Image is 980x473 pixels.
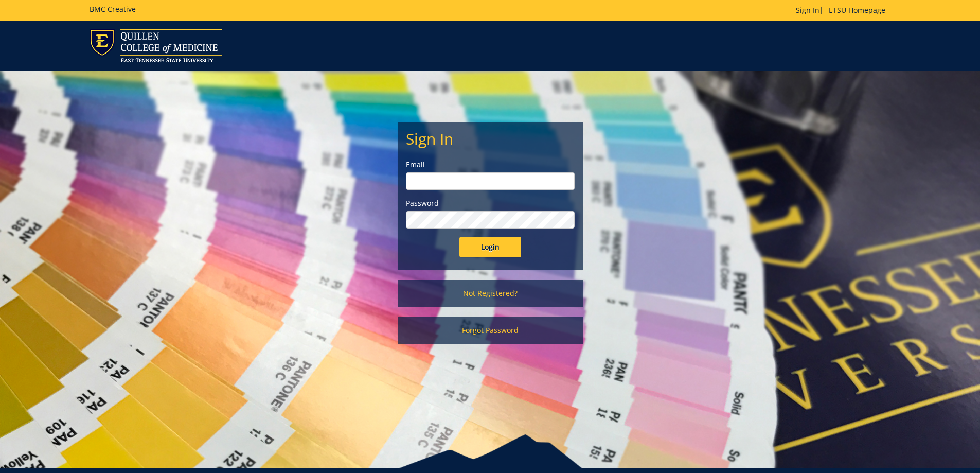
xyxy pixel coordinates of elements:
input: Login [459,237,521,257]
a: Forgot Password [398,317,583,344]
h2: Sign In [406,130,575,147]
a: ETSU Homepage [824,5,890,15]
a: Sign In [796,5,819,15]
label: Email [406,160,575,170]
label: Password [406,198,575,208]
img: ETSU logo [90,29,222,62]
p: | [796,5,890,15]
a: Not Registered? [398,280,583,307]
h5: BMC Creative [90,5,136,13]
